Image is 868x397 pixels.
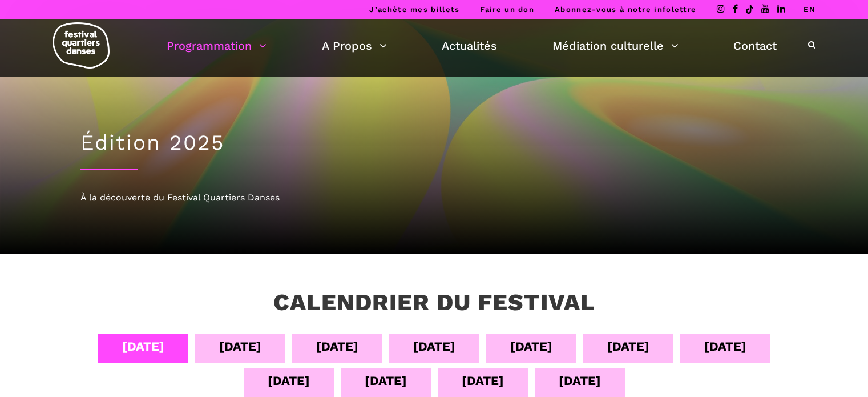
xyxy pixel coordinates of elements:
div: [DATE] [268,371,310,391]
a: Contact [733,36,777,55]
a: EN [804,5,815,14]
div: [DATE] [413,336,455,356]
div: À la découverte du Festival Quartiers Danses [80,190,788,205]
a: Abonnez-vous à notre infolettre [555,5,696,14]
div: [DATE] [122,336,164,356]
h1: Édition 2025 [80,130,788,155]
div: [DATE] [607,336,649,356]
div: [DATE] [462,371,504,391]
div: [DATE] [219,336,261,356]
div: [DATE] [365,371,407,391]
a: A Propos [322,36,387,55]
a: Programmation [167,36,267,55]
a: J’achète mes billets [369,5,459,14]
div: [DATE] [704,336,746,356]
a: Actualités [442,36,497,55]
h3: Calendrier du festival [273,288,595,317]
img: logo-fqd-med [53,22,110,69]
div: [DATE] [316,336,358,356]
div: [DATE] [559,371,601,391]
div: [DATE] [510,336,552,356]
a: Faire un don [480,5,534,14]
a: Médiation culturelle [552,36,679,55]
